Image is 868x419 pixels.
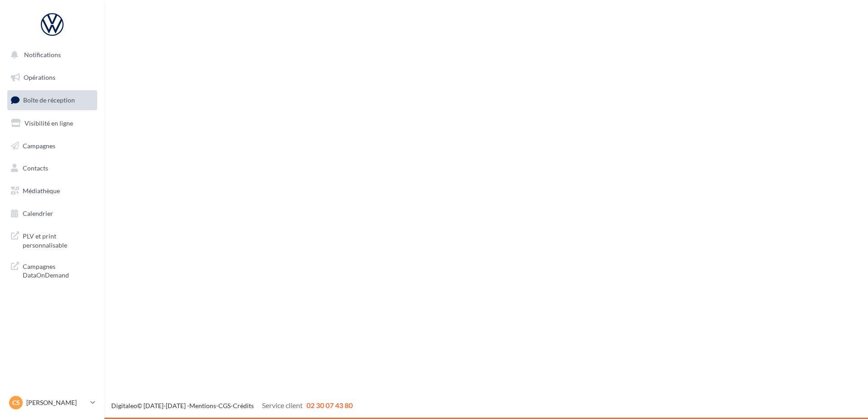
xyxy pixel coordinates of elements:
[23,96,75,104] span: Boîte de réception
[5,159,99,178] a: Contacts
[5,90,99,110] a: Boîte de réception
[24,73,55,81] span: Opérations
[306,401,353,409] span: 02 30 07 43 80
[5,181,99,200] a: Médiathèque
[218,402,231,409] a: CGS
[189,402,216,409] a: Mentions
[111,402,353,409] span: © [DATE]-[DATE] - - -
[23,141,55,149] span: Campagnes
[5,68,99,87] a: Opérations
[26,398,87,407] p: [PERSON_NAME]
[7,394,97,411] a: CS [PERSON_NAME]
[24,51,61,58] span: Notifications
[262,401,303,409] span: Service client
[5,226,99,253] a: PLV et print personnalisable
[233,402,254,409] a: Crédits
[5,45,95,64] button: Notifications
[23,260,94,280] span: Campagnes DataOnDemand
[23,164,48,172] span: Contacts
[5,136,99,156] a: Campagnes
[5,204,99,223] a: Calendrier
[5,114,99,133] a: Visibilité en ligne
[25,119,73,127] span: Visibilité en ligne
[23,230,94,249] span: PLV et print personnalisable
[5,257,99,283] a: Campagnes DataOnDemand
[23,187,60,195] span: Médiathèque
[23,209,53,217] span: Calendrier
[111,402,137,409] a: Digitaleo
[12,398,20,407] span: CS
